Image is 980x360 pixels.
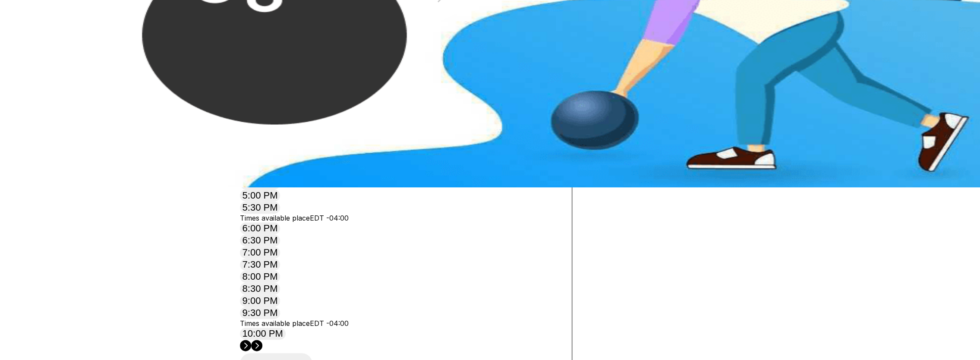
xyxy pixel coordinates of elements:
[240,222,280,234] button: 6:00 PM
[310,214,349,222] span: EDT -04:00
[240,189,280,202] button: 5:00 PM
[240,295,280,307] button: 9:00 PM
[240,307,280,319] button: 9:30 PM
[240,234,280,246] button: 6:30 PM
[240,271,280,283] button: 8:00 PM
[240,259,280,271] button: 7:30 PM
[240,283,280,295] button: 8:30 PM
[240,246,280,259] button: 7:00 PM
[310,319,349,328] span: EDT -04:00
[240,214,310,222] span: Times available place
[240,328,286,340] button: 10:00 PM
[240,202,280,214] button: 5:30 PM
[240,319,310,328] span: Times available place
